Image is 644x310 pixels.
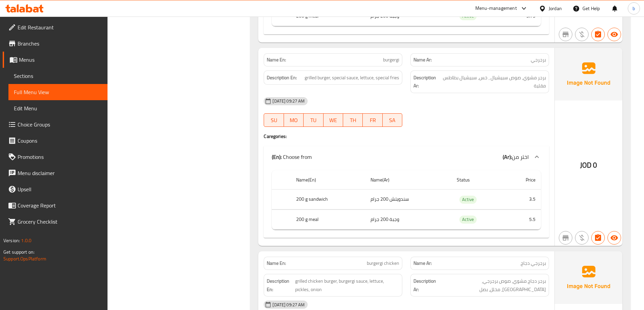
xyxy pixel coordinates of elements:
[3,181,108,197] a: Upsell
[505,190,541,209] td: 3.5
[451,170,505,190] th: Status
[3,165,108,181] a: Menu disclaimer
[295,277,399,293] span: grilled chicken burger, burgergi sauce, lettuce, pickles, onion
[3,254,46,263] a: Support.OpsPlatform
[14,104,102,112] span: Edit Menu
[385,115,400,125] span: SA
[383,113,402,127] button: SA
[3,19,108,35] a: Edit Restaurant
[365,115,380,125] span: FR
[267,260,286,267] strong: Name En:
[267,115,281,125] span: SU
[3,35,108,52] a: Branches
[291,190,365,209] th: 200 g sandwich
[383,56,399,63] span: burgergi
[18,218,102,226] span: Grocery Checklist
[367,260,399,267] span: burgergi chicken
[19,56,102,64] span: Menus
[363,113,382,127] button: FR
[287,115,301,125] span: MO
[272,153,312,161] p: Choose from
[264,146,549,168] div: (En): Choose from(Ar):اختر من
[305,74,399,82] span: grilled burger, special sauce, lettuce, special fries
[18,201,102,209] span: Coverage Report
[18,169,102,177] span: Menu disclaimer
[267,277,294,293] strong: Description En:
[607,28,621,41] button: Available
[264,133,549,140] h4: Caregories:
[441,74,546,90] span: برجر مشوي، صوص سبيشيال ، خس، سبيشيال بطاطس مقلية
[264,113,284,127] button: SU
[343,113,363,127] button: TH
[575,28,589,41] button: Purchased item
[3,248,34,256] span: Get support on:
[267,56,286,63] strong: Name En:
[306,115,320,125] span: TU
[18,153,102,161] span: Promotions
[14,88,102,96] span: Full Menu View
[593,159,597,172] span: 0
[531,56,546,63] span: برجرجي
[272,170,541,230] table: choices table
[505,209,541,229] td: 5.5
[413,260,432,267] strong: Name Ar:
[607,231,621,245] button: Available
[3,149,108,165] a: Promotions
[505,170,541,190] th: Price
[459,196,477,203] span: Active
[284,113,304,127] button: MO
[8,100,108,116] a: Edit Menu
[365,209,451,229] td: وجبة 200 جرام
[438,277,546,293] span: برجر دجاج مشوي، صوص برجرجي، خس، مخلل، بصل
[3,133,108,149] a: Coupons
[521,260,546,267] span: برجرجي دجاج
[326,115,340,125] span: WE
[512,152,529,162] span: اختر من
[272,152,282,162] b: (En):
[413,277,437,293] strong: Description Ar:
[580,159,592,172] span: JOD
[346,115,360,125] span: TH
[365,170,451,190] th: Name(Ar)
[413,74,440,90] strong: Description Ar:
[21,236,31,245] span: 1.0.0
[559,231,572,245] button: Not branch specific item
[575,231,589,245] button: Purchased item
[270,98,307,104] span: [DATE] 09:27 AM
[3,52,108,68] a: Menus
[267,74,297,82] strong: Description En:
[3,236,20,245] span: Version:
[475,4,517,12] div: Menu-management
[18,185,102,193] span: Upsell
[14,72,102,80] span: Sections
[559,28,572,41] button: Not branch specific item
[8,68,108,84] a: Sections
[413,56,432,63] strong: Name Ar:
[633,5,635,12] span: b
[3,197,108,214] a: Coverage Report
[459,216,477,223] span: Active
[18,137,102,145] span: Coupons
[304,113,323,127] button: TU
[291,209,365,229] th: 200 g meal
[591,28,605,41] button: Has choices
[324,113,343,127] button: WE
[18,120,102,129] span: Choice Groups
[18,23,102,31] span: Edit Restaurant
[503,152,512,162] b: (Ar):
[3,214,108,230] a: Grocery Checklist
[555,251,622,304] img: Ae5nvW7+0k+MAAAAAElFTkSuQmCC
[291,170,365,190] th: Name(En)
[270,302,307,308] span: [DATE] 09:27 AM
[3,116,108,133] a: Choice Groups
[555,48,622,101] img: Ae5nvW7+0k+MAAAAAElFTkSuQmCC
[549,5,562,12] div: Jordan
[591,231,605,245] button: Has choices
[365,190,451,209] td: سندويتش 200 جرام
[18,39,102,48] span: Branches
[8,84,108,100] a: Full Menu View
